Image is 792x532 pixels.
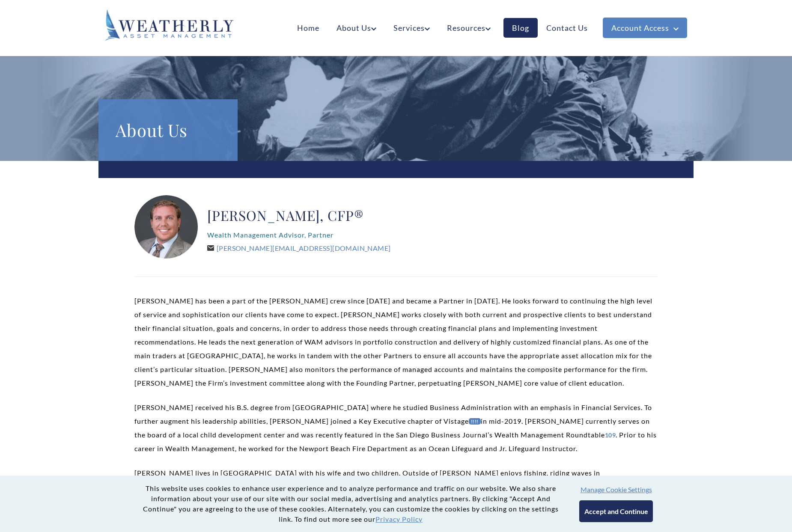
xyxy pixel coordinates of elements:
[375,515,423,523] a: Privacy Policy
[469,418,481,425] a: !!!!
[105,9,233,41] img: Weatherly
[605,431,616,439] a: 109
[603,18,687,38] a: Account Access
[134,294,658,390] p: [PERSON_NAME] has been a part of the [PERSON_NAME] crew since [DATE] and became a Partner in [DAT...
[134,466,658,493] p: [PERSON_NAME] lives in [GEOGRAPHIC_DATA] with his wife and two children. Outside of [PERSON_NAME]...
[579,500,652,522] button: Accept and Continue
[116,116,220,144] h1: About Us
[207,244,390,252] a: [PERSON_NAME][EMAIL_ADDRESS][DOMAIN_NAME]
[538,18,596,38] a: Contact Us
[139,483,562,524] p: This website uses cookies to enhance user experience and to analyze performance and traffic on ou...
[207,228,390,242] p: Wealth Management Advisor, Partner
[503,18,538,38] a: Blog
[289,18,328,38] a: Home
[581,485,652,493] button: Manage Cookie Settings
[134,401,658,455] p: [PERSON_NAME] received his B.S. degree from [GEOGRAPHIC_DATA] where he studied Business Administr...
[385,18,438,38] a: Services
[207,207,390,224] h2: [PERSON_NAME], CFP®
[438,18,499,38] a: Resources
[328,18,385,38] a: About Us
